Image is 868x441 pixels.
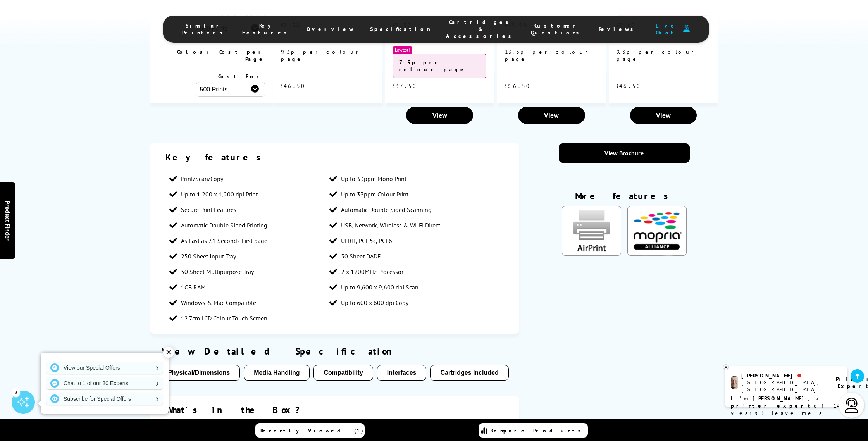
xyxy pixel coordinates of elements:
[341,175,406,183] span: Up to 33ppm Mono Print
[653,22,679,36] span: Live Chat
[218,73,265,80] span: Cost For:
[741,379,826,393] div: [GEOGRAPHIC_DATA], [GEOGRAPHIC_DATA]
[182,22,227,36] span: Similar Printers
[341,283,418,291] span: Up to 9,600 x 9,600 dpi Scan
[731,395,821,409] b: I'm [PERSON_NAME], a printer expert
[158,345,511,357] div: View Detailed Specification
[281,48,361,62] span: 9.3p per colour page
[281,83,305,90] span: £46.50
[181,268,254,276] span: 50 Sheet Multipurpose Tray
[370,26,431,33] span: Specification
[341,190,408,198] span: Up to 33ppm Colour Print
[46,362,163,374] a: View our Special Offers
[393,54,486,78] div: 7.5p per colour page
[393,46,412,54] span: Lowest!
[177,48,265,62] span: Colour Cost per Page
[518,107,585,124] a: View
[741,372,826,379] div: [PERSON_NAME]
[559,190,690,206] div: More features
[430,365,508,381] button: Cartridges Included
[244,365,310,381] button: Media Handling
[307,26,355,33] span: Overview
[165,404,504,416] div: What's in the Box?
[562,206,621,256] img: AirPrint
[46,393,163,405] a: Subscribe for Special Offers
[4,201,12,241] span: Product Finder
[46,377,163,389] a: Chat to 1 of our 30 Experts
[165,151,504,163] div: Key features
[559,143,690,163] a: View Brochure
[656,111,671,120] span: View
[630,107,697,124] a: View
[341,252,381,260] span: 50 Sheet DADF
[491,427,585,434] span: Compare Products
[617,48,697,62] span: 9.3p per colour page
[260,427,363,434] span: Recently Viewed (1)
[255,423,365,438] a: Recently Viewed (1)
[393,83,417,90] span: £37.50
[163,347,174,358] div: ✕
[505,48,591,62] span: 13.3p per colour page
[627,250,686,257] a: KeyFeatureModal324
[844,398,859,413] img: user-headset-light.svg
[181,206,236,214] span: Secure Print Features
[181,175,223,183] span: Print/Scan/Copy
[446,19,515,40] span: Cartridges & Accessories
[181,314,267,322] span: 12.7cm LCD Colour Touch Screen
[181,299,256,307] span: Windows & Mac Compatible
[341,221,440,229] span: USB, Network, Wireless & Wi-Fi Direct
[341,299,408,307] span: Up to 600 x 600 dpi Copy
[181,190,258,198] span: Up to 1,200 x 1,200 dpi Print
[627,206,686,256] img: Mopria Certified
[599,26,637,33] span: Reviews
[683,25,690,32] img: user-headset-duotone.svg
[479,423,588,438] a: Compare Products
[531,22,583,36] span: Customer Questions
[406,107,473,124] a: View
[158,365,240,381] button: Physical/Dimensions
[617,83,641,90] span: £46.50
[181,252,236,260] span: 250 Sheet Input Tray
[731,376,738,389] img: ashley-livechat.png
[432,111,447,120] span: View
[181,221,267,229] span: Automatic Double Sided Printing
[731,395,842,432] p: of 14 years! Leave me a message and I'll respond ASAP
[544,111,559,120] span: View
[377,365,427,381] button: Interfaces
[181,283,206,291] span: 1GB RAM
[12,388,20,396] div: 2
[341,206,432,214] span: Automatic Double Sided Scanning
[341,237,392,245] span: UFRII, PCL 5c, PCL6
[341,268,403,276] span: 2 x 1200MHz Processor
[181,237,267,245] span: As Fast as 7.1 Seconds First page
[562,250,621,257] a: KeyFeatureModal85
[505,83,530,90] span: £66.50
[313,365,373,381] button: Compatibility
[242,22,291,36] span: Key Features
